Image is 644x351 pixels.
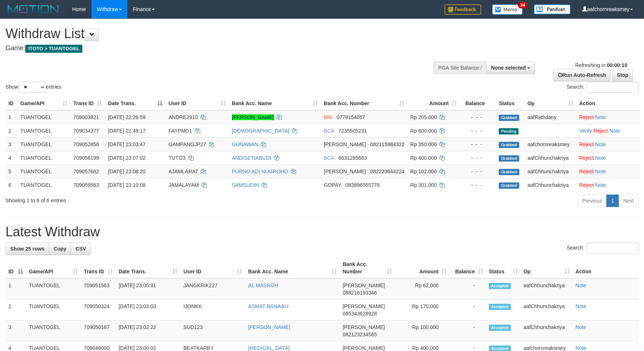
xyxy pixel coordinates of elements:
td: - [450,321,486,341]
span: GAMPANGJP27 [168,141,206,147]
td: · [576,178,640,192]
th: Action [573,258,639,278]
span: 709059563 [74,182,99,188]
div: - - - [463,181,493,189]
td: TUANTOGEL [18,124,71,137]
th: Status [496,97,524,110]
span: 709034377 [74,128,99,134]
th: Trans ID: activate to sort column ascending [81,258,116,278]
span: Grabbed [499,169,519,175]
span: Copy 7235505231 to clipboard [338,128,367,134]
a: Note [576,282,587,288]
th: Trans ID: activate to sort column ascending [71,97,105,110]
span: FAYPMD1 [168,128,192,134]
td: · [576,151,640,165]
span: [DATE] 23:10:08 [108,182,145,188]
span: BCA [324,155,334,161]
a: Note [576,345,587,351]
td: [DATE] 23:03:03 [116,300,180,321]
span: 709003821 [74,114,99,120]
a: Copy [49,243,71,255]
td: aafChhunchakriya [524,165,576,178]
span: 709057682 [74,169,99,174]
a: [PERSON_NAME] [232,114,274,120]
td: 1 [5,278,26,300]
a: SAMSUDIN [232,182,259,188]
span: Rp 301.000 [410,182,437,188]
th: Bank Acc. Name: activate to sort column ascending [229,97,321,110]
div: PGA Site Balance / [434,62,486,74]
span: [PERSON_NAME] [342,324,385,330]
th: Date Trans.: activate to sort column ascending [116,258,180,278]
td: aafChhunchakriya [524,151,576,165]
td: 709050324 [81,300,116,321]
span: 709052856 [74,141,99,147]
a: GUNAWAN [232,141,258,147]
td: 709050167 [81,321,116,341]
span: Copy 088216193346 to clipboard [342,290,377,296]
span: [DATE] 23:03:47 [108,141,145,147]
div: - - - [463,127,493,134]
strong: 00:00:10 [607,62,627,68]
span: Copy 083896555778 to clipboard [345,182,379,188]
td: 3 [5,137,18,151]
a: [DEMOGRAPHIC_DATA] [232,128,289,134]
span: Copy 6631285683 to clipboard [338,155,367,161]
span: [PERSON_NAME] [324,169,366,174]
span: [DATE] 22:48:17 [108,128,145,134]
td: - [450,300,486,321]
td: 6 [5,178,18,192]
a: Reject [594,128,608,134]
div: - - - [463,141,493,148]
span: [PERSON_NAME] [324,141,366,147]
td: aafchornreaksmey [524,137,576,151]
td: aafChhunchakriya [521,278,573,300]
td: 1 [5,110,18,124]
span: Rp 102.000 [410,169,437,174]
select: Showentries [18,82,46,93]
input: Search: [587,82,639,93]
td: · [576,165,640,178]
a: ASMAT BANAALI [248,303,288,309]
label: Show entries [5,82,61,93]
td: · · [576,124,640,137]
td: TUANTOGEL [18,151,71,165]
span: CSV [75,246,86,252]
a: PURNO ADI NUGROHO [232,169,288,174]
th: Game/API: activate to sort column ascending [26,258,81,278]
a: Show 25 rows [5,243,49,255]
td: [DATE] 23:05:31 [116,278,180,300]
h1: Latest Withdraw [5,225,639,239]
a: Reject [579,114,594,120]
a: Reject [579,141,594,147]
th: Amount: activate to sort column ascending [395,258,450,278]
th: Status: activate to sort column ascending [486,258,521,278]
td: 4 [5,151,18,165]
a: Note [609,128,620,134]
td: 5 [5,165,18,178]
div: - - - [463,154,493,162]
span: Rp 205.000 [410,114,437,120]
button: None selected [486,62,535,74]
td: [DATE] 23:02:22 [116,321,180,341]
th: Balance [460,97,496,110]
span: Accepted [489,304,511,310]
td: 2 [5,300,26,321]
span: [PERSON_NAME] [342,303,385,309]
span: BCA [324,128,334,134]
th: User ID: activate to sort column ascending [165,97,229,110]
span: Show 25 rows [10,246,44,252]
td: 3 [5,321,26,341]
span: Copy 0779154057 to clipboard [337,114,365,120]
td: aafRathdany [524,110,576,124]
label: Search: [567,82,639,93]
td: Rp 100,000 [395,321,450,341]
td: TUANTOGEL [26,278,81,300]
a: Verify [579,128,592,134]
span: [PERSON_NAME] [342,282,385,288]
span: TUTI23 [168,155,186,161]
span: Accepted [489,325,511,331]
div: Showing 1 to 6 of 6 entries [5,194,263,204]
span: [DATE] 22:26:59 [108,114,145,120]
a: Next [618,195,639,207]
